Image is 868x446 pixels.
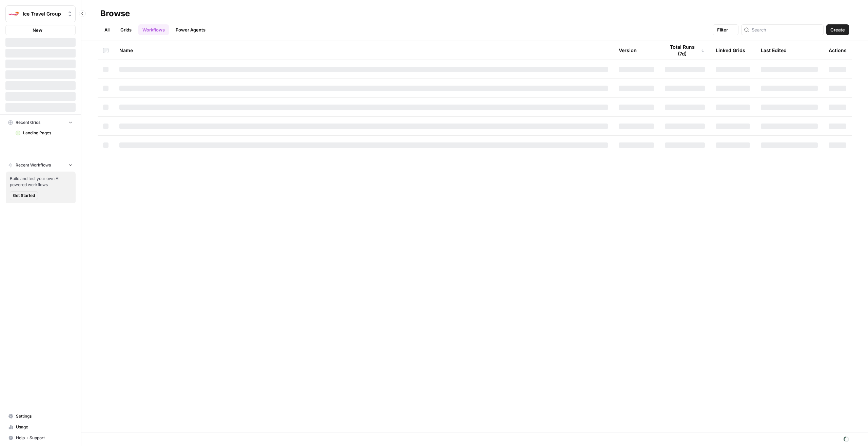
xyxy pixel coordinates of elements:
span: Usage [16,424,73,430]
div: Name [119,41,608,60]
span: Filter [717,26,728,33]
span: Landing Pages [23,130,73,136]
a: Grids [116,24,136,35]
div: Actions [829,41,847,60]
span: Ice Travel Group [23,10,64,17]
span: Recent Workflows [16,162,51,168]
button: Get Started [10,191,38,200]
div: Browse [100,8,130,19]
span: Settings [16,413,73,419]
div: Version [619,41,637,60]
button: Workspace: Ice Travel Group [5,5,76,22]
a: Settings [5,411,76,422]
span: Create [830,26,845,33]
button: Recent Grids [5,117,76,128]
a: Power Agents [172,24,210,35]
input: Search [752,26,821,33]
button: Filter [713,24,738,35]
span: Recent Grids [16,119,40,126]
div: Last Edited [761,41,787,60]
a: Workflows [138,24,169,35]
img: Ice Travel Group Logo [8,8,20,20]
span: Get Started [13,193,35,199]
button: New [5,25,76,35]
a: All [100,24,114,35]
span: Build and test your own AI powered workflows [10,176,72,188]
a: Landing Pages [13,128,76,138]
span: New [33,27,42,34]
div: Total Runs (7d) [665,41,705,60]
button: Recent Workflows [5,160,76,170]
div: Linked Grids [716,41,745,60]
span: Help + Support [16,435,73,441]
a: Usage [5,422,76,432]
button: Help + Support [5,432,76,443]
button: Create [826,24,849,35]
